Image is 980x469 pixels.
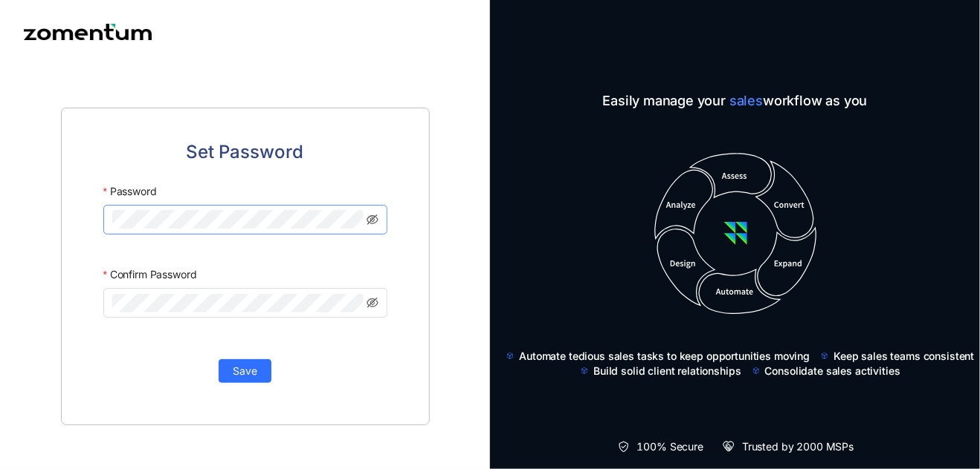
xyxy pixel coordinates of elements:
[112,210,364,229] input: Password
[112,294,364,312] input: Confirm Password
[367,297,378,309] span: eye-invisible
[367,214,378,226] span: eye-invisible
[593,364,741,378] span: Build solid client relationships
[729,93,763,108] span: sales
[637,439,703,454] span: 100% Secure
[742,439,854,454] span: Trusted by 2000 MSPs
[519,349,810,364] span: Automate tedious sales tasks to keep opportunities moving
[103,178,157,205] label: Password
[233,363,257,379] span: Save
[103,261,197,288] label: Confirm Password
[187,138,304,166] span: Set Password
[765,364,900,378] span: Consolidate sales activities
[219,359,271,383] button: Save
[834,349,974,364] span: Keep sales teams consistent
[24,24,152,40] img: Zomentum logo
[494,91,976,111] span: Easily manage your workflow as you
